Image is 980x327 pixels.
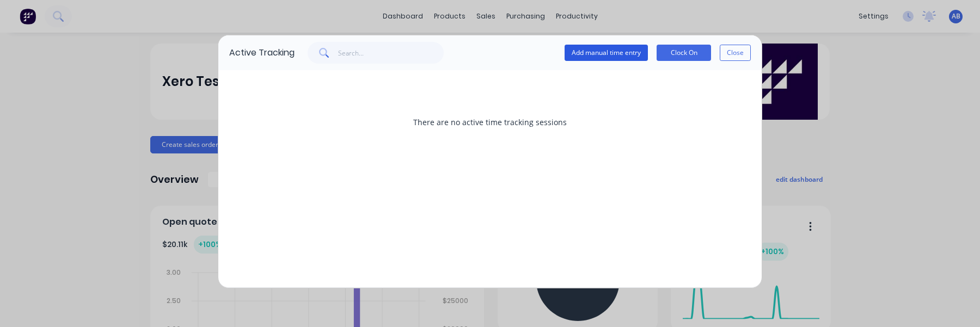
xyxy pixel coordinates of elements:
[229,46,295,59] div: Active Tracking
[229,81,751,163] div: There are no active time tracking sessions
[338,42,444,64] input: Search...
[657,45,711,61] button: Clock On
[565,45,648,61] button: Add manual time entry
[720,45,751,61] button: Close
